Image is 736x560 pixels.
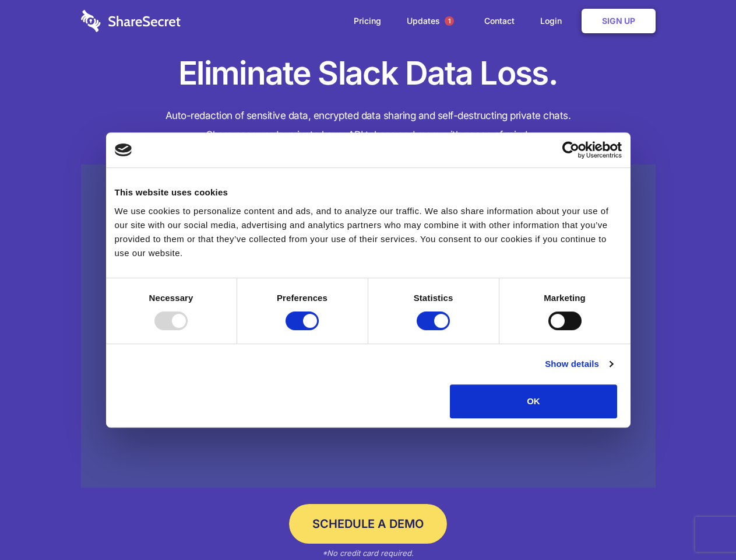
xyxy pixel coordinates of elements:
a: Contact [473,3,526,39]
h1: Eliminate Slack Data Loss. [81,52,656,94]
img: logo-wordmark-white-trans-d4663122ce5f474addd5e946df7df03e33cb6a1c49d2221995e7729f52c070b2.svg [81,10,181,32]
strong: Necessary [149,293,193,303]
button: OK [450,384,617,418]
a: Show details [545,357,612,371]
em: *No credit card required. [322,548,414,558]
a: Pricing [342,3,393,39]
a: Sign Up [582,9,656,33]
div: We use cookies to personalize content and ads, and to analyze our traffic. We also share informat... [115,204,622,260]
h4: Auto-redaction of sensitive data, encrypted data sharing and self-destructing private chats. Shar... [81,106,656,145]
strong: Statistics [414,293,453,303]
div: This website uses cookies [115,185,622,199]
span: 1 [445,16,454,26]
a: Wistia video thumbnail [81,164,656,488]
strong: Marketing [544,293,586,303]
a: Login [529,3,579,39]
a: Schedule a Demo [289,504,447,544]
a: Usercentrics Cookiebot - opens in a new window [520,141,622,159]
strong: Preferences [277,293,327,303]
img: logo [115,143,132,156]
